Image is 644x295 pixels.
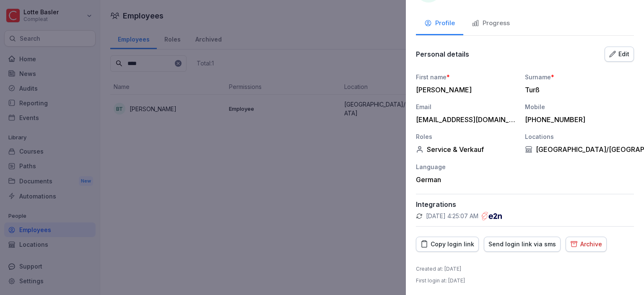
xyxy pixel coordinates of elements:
div: Archive [570,240,602,249]
div: Copy login link [421,240,474,249]
p: Personal details [416,50,469,58]
button: Send login link via sms [484,237,561,252]
p: Integrations [416,200,634,209]
div: German [416,175,517,184]
div: Edit [609,50,629,59]
div: Email [416,102,517,111]
div: First name [416,73,517,81]
button: Progress [463,13,518,35]
div: [PERSON_NAME] [416,86,517,94]
div: Service & Verkauf [416,145,517,154]
div: Language [416,162,517,171]
p: First login at : [DATE] [416,277,465,285]
button: Profile [416,13,463,35]
div: Progress [472,18,510,28]
p: [DATE] 4:25:07 AM [426,212,478,220]
p: Created at : [DATE] [416,265,461,273]
img: e2n.png [482,212,502,220]
div: Send login link via sms [488,240,556,249]
div: [EMAIL_ADDRESS][DOMAIN_NAME] [416,115,517,124]
button: Edit [605,47,634,62]
div: Roles [416,132,517,141]
div: Profile [424,18,455,28]
button: Archive [566,237,607,252]
div: [PHONE_NUMBER] [525,115,626,124]
button: Copy login link [416,237,479,252]
div: Turß [525,86,626,94]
